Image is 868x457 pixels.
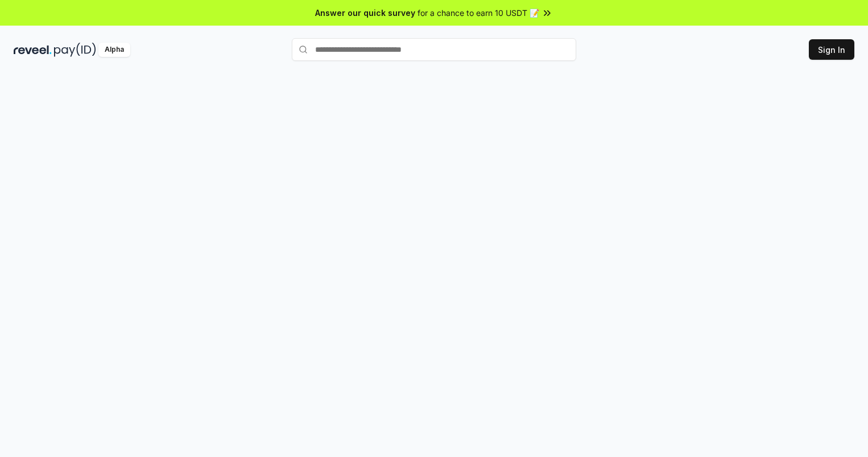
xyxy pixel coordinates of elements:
span: Answer our quick survey [315,7,415,19]
div: Alpha [98,43,130,57]
span: for a chance to earn 10 USDT 📝 [418,7,539,19]
img: pay_id [54,43,96,57]
img: reveel_dark [14,43,52,57]
button: Sign In [809,39,854,60]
